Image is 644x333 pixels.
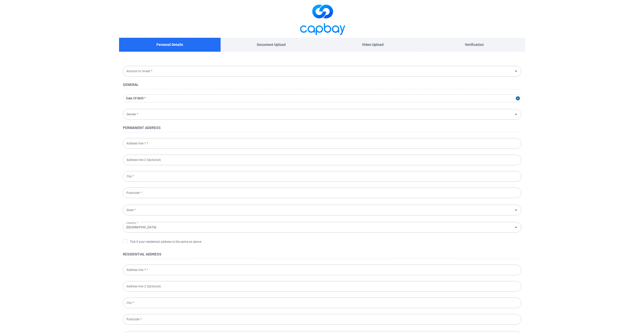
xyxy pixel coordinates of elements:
[513,111,520,118] button: Open
[156,42,183,47] p: Personal Details
[516,94,521,102] button: Close
[126,219,138,226] label: Country *
[513,224,520,231] button: Open
[123,239,201,244] span: Tick if your residential address is the same as above
[513,68,520,75] button: Open
[465,42,484,47] p: Verification
[513,207,520,214] button: Open
[257,42,286,47] p: Document Upload
[123,251,521,257] h4: Residential Address
[123,94,521,102] input: Date Of Birth *
[123,82,521,88] h4: General
[362,42,384,47] p: Video Upload
[123,125,521,131] h4: Permanent Address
